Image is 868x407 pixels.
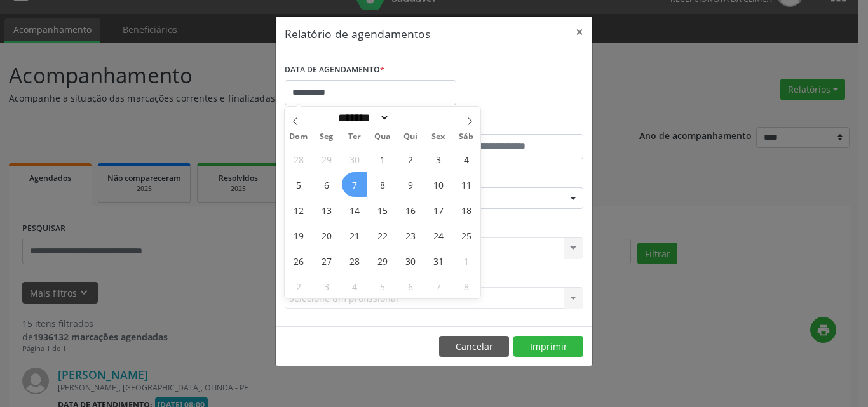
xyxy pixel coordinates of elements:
[398,172,423,197] span: Outubro 9, 2025
[398,223,423,248] span: Outubro 23, 2025
[454,274,478,298] span: Novembro 8, 2025
[314,248,339,273] span: Outubro 27, 2025
[454,147,478,171] span: Outubro 4, 2025
[370,274,395,298] span: Novembro 5, 2025
[313,133,341,141] span: Seg
[439,336,509,357] button: Cancelar
[370,248,395,273] span: Outubro 29, 2025
[390,111,431,124] input: Year
[285,133,313,141] span: Dom
[314,274,339,298] span: Novembro 3, 2025
[426,223,451,248] span: Outubro 24, 2025
[286,223,311,248] span: Outubro 19, 2025
[285,60,384,80] label: DATA DE AGENDAMENTO
[398,248,423,273] span: Outubro 30, 2025
[397,133,424,141] span: Qui
[426,248,451,273] span: Outubro 31, 2025
[342,172,367,197] span: Outubro 7, 2025
[398,197,423,222] span: Outubro 16, 2025
[342,248,367,273] span: Outubro 28, 2025
[342,147,367,171] span: Setembro 30, 2025
[342,197,367,222] span: Outubro 14, 2025
[370,172,395,197] span: Outubro 8, 2025
[513,336,583,357] button: Imprimir
[370,223,395,248] span: Outubro 22, 2025
[426,197,451,222] span: Outubro 17, 2025
[314,223,339,248] span: Outubro 20, 2025
[454,197,478,222] span: Outubro 18, 2025
[424,133,452,141] span: Sex
[426,172,451,197] span: Outubro 10, 2025
[286,274,311,298] span: Novembro 2, 2025
[314,147,339,171] span: Setembro 29, 2025
[454,223,478,248] span: Outubro 25, 2025
[314,197,339,222] span: Outubro 13, 2025
[369,133,397,141] span: Qua
[285,25,430,42] h5: Relatório de agendamentos
[370,147,395,171] span: Outubro 1, 2025
[342,223,367,248] span: Outubro 21, 2025
[370,197,395,222] span: Outubro 15, 2025
[286,197,311,222] span: Outubro 12, 2025
[314,172,339,197] span: Outubro 6, 2025
[334,111,390,124] select: Month
[454,248,478,273] span: Novembro 1, 2025
[398,274,423,298] span: Novembro 6, 2025
[286,248,311,273] span: Outubro 26, 2025
[342,274,367,298] span: Novembro 4, 2025
[286,147,311,171] span: Setembro 28, 2025
[452,133,480,141] span: Sáb
[398,147,423,171] span: Outubro 2, 2025
[426,274,451,298] span: Novembro 7, 2025
[454,172,478,197] span: Outubro 11, 2025
[437,114,583,134] label: ATÉ
[286,172,311,197] span: Outubro 5, 2025
[426,147,451,171] span: Outubro 3, 2025
[567,17,592,48] button: Close
[341,133,369,141] span: Ter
